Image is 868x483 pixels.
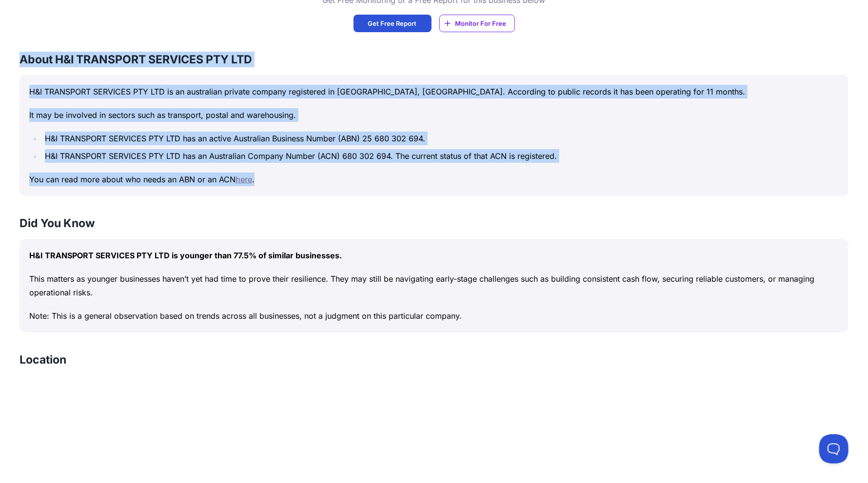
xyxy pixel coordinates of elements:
li: H&I TRANSPORT SERVICES PTY LTD has an active Australian Business Number (ABN) 25 680 302 694. [42,132,839,145]
p: H&I TRANSPORT SERVICES PTY LTD is younger than 77.5% of similar businesses. [29,249,839,262]
h3: About H&I TRANSPORT SERVICES PTY LTD [20,52,848,67]
h3: Did You Know [20,215,848,231]
p: You can read more about who needs an ABN or an ACN . [29,173,839,186]
span: Get Free Report [368,19,417,28]
a: Get Free Report [354,15,432,32]
p: Note: This is a general observation based on trends across all businesses, not a judgment on this... [29,309,839,323]
p: H&I TRANSPORT SERVICES PTY LTD is an australian private company registered in [GEOGRAPHIC_DATA], ... [29,85,839,98]
li: H&I TRANSPORT SERVICES PTY LTD has an Australian Company Number (ACN) 680 302 694. The current st... [42,149,839,163]
iframe: Toggle Customer Support [819,434,848,464]
p: It may be involved in sectors such as transport, postal and warehousing. [29,108,839,122]
p: This matters as younger businesses haven’t yet had time to prove their resilience. They may still... [29,272,839,299]
span: Monitor For Free [455,19,507,28]
a: here [236,174,252,184]
h3: Location [20,352,66,367]
a: Monitor For Free [439,15,515,32]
